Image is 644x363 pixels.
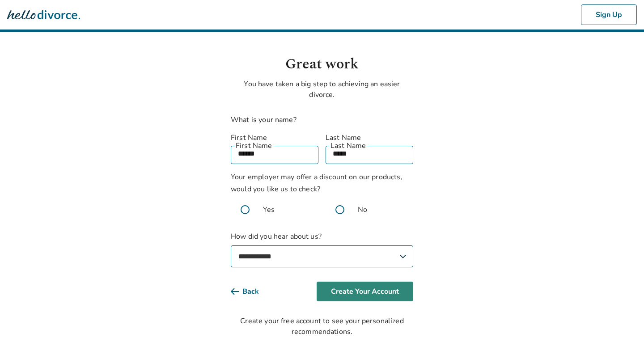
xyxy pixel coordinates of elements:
label: Last Name [326,132,413,143]
span: Your employer may offer a discount on our products, would you like us to check? [231,172,402,194]
label: First Name [231,132,318,143]
button: Sign Up [581,4,637,25]
button: Back [231,282,273,301]
span: Yes [263,204,275,215]
label: How did you hear about us? [231,231,413,267]
span: No [358,204,367,215]
div: Create your free account to see your personalized recommendations. [231,316,413,337]
label: What is your name? [231,115,297,125]
select: How did you hear about us? [231,245,413,267]
p: You have taken a big step to achieving an easier divorce. [231,79,413,100]
button: Create Your Account [317,282,413,301]
h1: Great work [231,54,413,75]
iframe: Chat Widget [599,320,644,363]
